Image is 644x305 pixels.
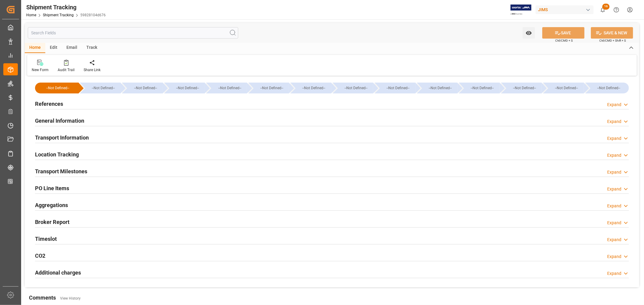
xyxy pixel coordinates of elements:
div: --Not Defined-- [465,83,499,93]
h2: CO2 [35,252,45,260]
a: Home [26,13,36,17]
div: --Not Defined-- [296,83,331,93]
div: --Not Defined-- [543,83,584,93]
div: Expand [607,186,621,192]
div: --Not Defined-- [501,83,542,93]
h2: PO Line Items [35,184,69,192]
div: Expand [607,169,621,175]
div: Expand [607,220,621,226]
div: --Not Defined-- [333,83,373,93]
div: --Not Defined-- [591,83,626,93]
button: show 16 new notifications [596,3,610,17]
h2: Location Tracking [35,150,79,159]
div: --Not Defined-- [339,83,373,93]
button: SAVE [542,27,585,39]
div: Email [62,43,82,53]
h2: References [35,100,63,108]
img: Exertis%20JAM%20-%20Email%20Logo.jpg_1722504956.jpg [511,5,531,15]
div: --Not Defined-- [41,83,74,93]
h2: Timeslot [35,235,57,243]
div: JIMS [536,5,594,14]
h2: Additional charges [35,269,81,277]
div: Expand [607,118,621,125]
div: New Form [32,67,49,73]
div: Audit Trail [58,67,75,73]
h2: Transport Information [35,134,89,142]
button: SAVE & NEW [591,27,633,39]
div: --Not Defined-- [585,83,629,93]
div: Expand [607,203,621,209]
span: Ctrl/CMD + S [555,38,573,43]
div: --Not Defined-- [170,83,205,93]
div: --Not Defined-- [255,83,289,93]
h2: Comments [29,294,56,302]
div: --Not Defined-- [164,83,205,93]
div: --Not Defined-- [206,83,247,93]
input: Search Fields [28,27,238,39]
span: 16 [602,4,610,10]
div: --Not Defined-- [35,83,78,93]
span: Ctrl/CMD + Shift + S [599,38,626,43]
div: Expand [607,152,621,159]
div: --Not Defined-- [423,83,457,93]
div: --Not Defined-- [459,83,499,93]
div: Expand [607,135,621,142]
div: --Not Defined-- [417,83,457,93]
div: Expand [607,253,621,260]
a: View History [60,296,81,300]
button: Help Center [610,3,623,17]
div: Track [82,43,102,53]
h2: Transport Milestones [35,167,87,175]
div: --Not Defined-- [549,83,584,93]
div: --Not Defined-- [122,83,162,93]
div: Expand [607,237,621,243]
div: Shipment Tracking [26,3,106,12]
div: --Not Defined-- [290,83,331,93]
a: Shipment Tracking [43,13,74,17]
div: --Not Defined-- [248,83,289,93]
div: --Not Defined-- [212,83,247,93]
h2: Aggregations [35,201,68,209]
div: --Not Defined-- [80,83,120,93]
div: --Not Defined-- [507,83,542,93]
div: Expand [607,102,621,108]
h2: Broker Report [35,218,69,226]
div: --Not Defined-- [375,83,415,93]
div: Share Link [84,67,101,73]
div: --Not Defined-- [128,83,162,93]
button: open menu [523,27,535,39]
button: JIMS [536,4,596,15]
h2: General Information [35,117,84,125]
div: Home [25,43,45,53]
div: --Not Defined-- [381,83,415,93]
div: Edit [45,43,62,53]
div: Expand [607,270,621,277]
div: --Not Defined-- [86,83,120,93]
